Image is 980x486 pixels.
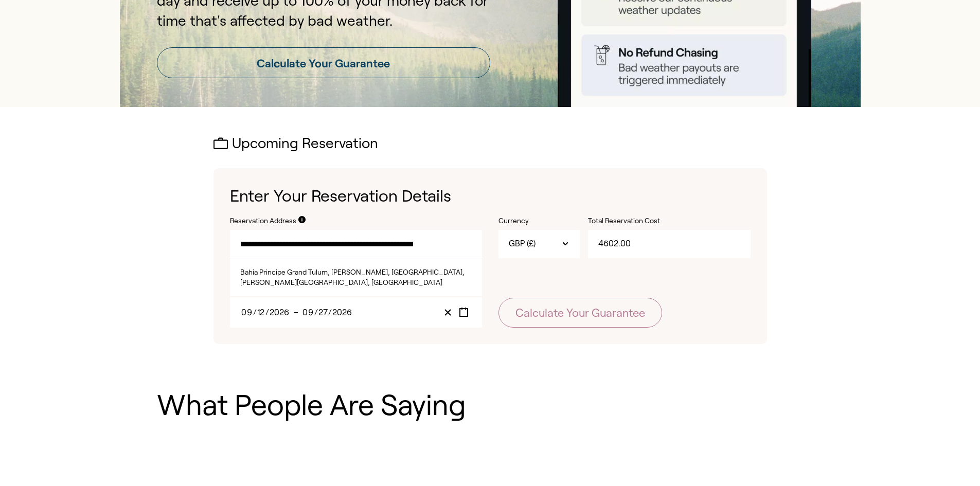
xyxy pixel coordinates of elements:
a: Calculate Your Guarantee [157,47,490,78]
span: / [314,308,318,317]
label: Currency [498,216,580,226]
input: Month [303,308,314,317]
span: / [328,308,332,317]
span: / [253,308,257,317]
span: – [294,308,301,317]
button: Clear value [440,305,456,319]
h1: Enter Your Reservation Details [230,185,751,208]
label: Total Reservation Cost [588,216,691,226]
span: Bahia Principe Grand Tulum, [PERSON_NAME], [GEOGRAPHIC_DATA], [PERSON_NAME][GEOGRAPHIC_DATA], [GE... [240,267,482,290]
input: Year [269,308,290,317]
input: Total Reservation Cost [588,230,751,258]
span: 0 [302,308,308,317]
input: Month [242,308,253,317]
label: Reservation Address [230,216,296,226]
h2: Upcoming Reservation [213,136,767,152]
input: Day [318,308,328,317]
span: GBP (£) [509,238,536,249]
h1: What People Are Saying [157,389,824,421]
span: / [265,308,269,317]
button: Calculate Your Guarantee [498,298,662,328]
span: 0 [241,308,246,317]
input: Day [257,308,265,317]
button: Toggle calendar [456,305,472,319]
input: Year [332,308,352,317]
